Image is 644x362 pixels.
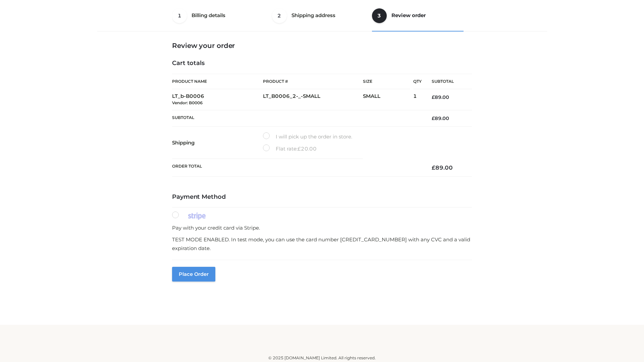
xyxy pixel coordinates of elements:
th: Order Total [172,159,422,177]
p: Pay with your credit card via Stripe. [172,224,472,232]
p: TEST MODE ENABLED. In test mode, you can use the card number [CREDIT_CARD_NUMBER] with any CVC an... [172,235,472,252]
span: £ [432,164,435,171]
span: £ [298,145,301,152]
button: Place order [172,267,215,282]
h4: Payment Method [172,193,472,201]
span: £ [432,115,435,121]
small: Vendor: B0006 [172,100,203,105]
th: Subtotal [172,110,422,126]
bdi: 89.00 [432,115,449,121]
h4: Cart totals [172,60,472,67]
bdi: 20.00 [298,145,317,152]
th: Size [363,74,410,89]
th: Qty [413,74,422,89]
th: Product # [263,74,363,89]
td: SMALL [363,89,413,110]
th: Product Name [172,74,263,89]
th: Shipping [172,127,263,159]
th: Subtotal [422,74,472,89]
bdi: 89.00 [432,164,453,171]
bdi: 89.00 [432,94,449,100]
td: LT_b-B0006 [172,89,263,110]
h3: Review your order [172,42,472,50]
span: £ [432,94,435,100]
label: I will pick up the order in store. [263,132,352,141]
td: 1 [413,89,422,110]
div: © 2025 [DOMAIN_NAME] Limited. All rights reserved. [100,355,544,361]
label: Flat rate: [263,144,317,153]
td: LT_B0006_2-_-SMALL [263,89,363,110]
